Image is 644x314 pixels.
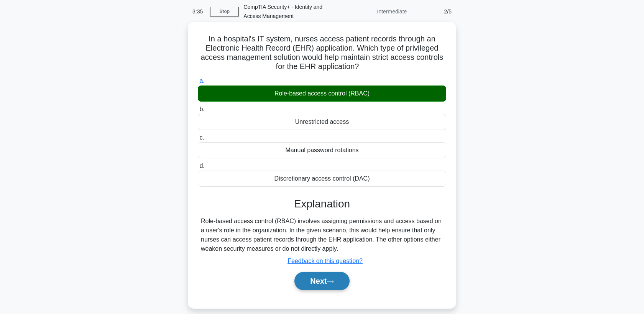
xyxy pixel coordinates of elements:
[294,272,349,290] button: Next
[198,171,446,187] div: Discretionary access control (DAC)
[198,85,446,102] div: Role-based access control (RBAC)
[199,77,204,84] span: a.
[411,4,456,19] div: 2/5
[198,142,446,158] div: Manual password rotations
[210,7,239,16] a: Stop
[199,163,204,169] span: d.
[201,217,443,253] div: Role-based access control (RBAC) involves assigning permissions and access based on a user's role...
[344,4,411,19] div: Intermediate
[198,114,446,130] div: Unrestricted access
[199,134,204,141] span: c.
[287,258,363,264] a: Feedback on this question?
[199,106,204,112] span: b.
[197,34,447,72] h5: In a hospital's IT system, nurses access patient records through an Electronic Health Record (EHR...
[202,197,442,210] h3: Explanation
[188,4,210,19] div: 3:35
